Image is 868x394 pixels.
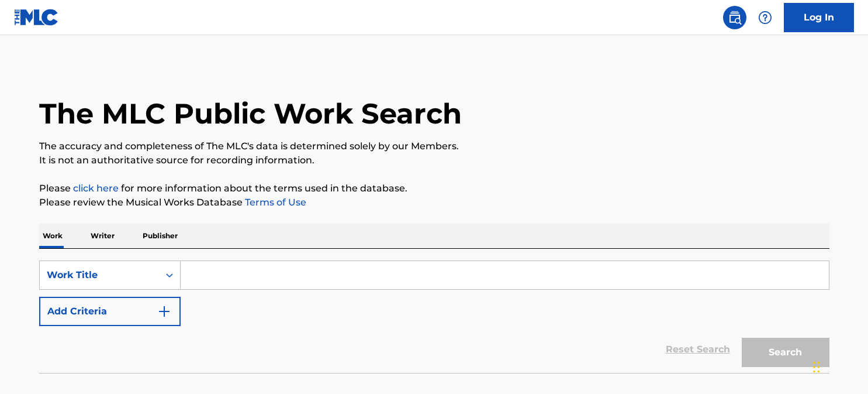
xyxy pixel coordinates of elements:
[39,196,829,210] p: Please review the Musical Works Database
[39,139,829,153] p: The accuracy and completeness of The MLC's data is determined solely by our Members.
[14,9,59,26] img: MLC Logo
[39,153,829,167] p: It is not an authoritative source for recording information.
[784,3,854,32] a: Log In
[39,261,829,373] form: Search Form
[47,268,152,282] div: Work Title
[810,338,868,394] iframe: Chat Widget
[243,197,306,208] a: Terms of Use
[39,96,462,131] h1: The MLC Public Work Search
[753,6,777,29] div: Help
[723,6,746,29] a: Public Search
[728,11,742,25] img: search
[87,224,118,248] p: Writer
[73,183,119,194] a: click here
[139,224,181,248] p: Publisher
[157,304,171,318] img: 9d2ae6d4665cec9f34b9.svg
[39,224,66,248] p: Work
[813,350,820,385] div: Drag
[39,297,181,326] button: Add Criteria
[39,181,829,196] p: Please for more information about the terms used in the database.
[758,11,772,25] img: help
